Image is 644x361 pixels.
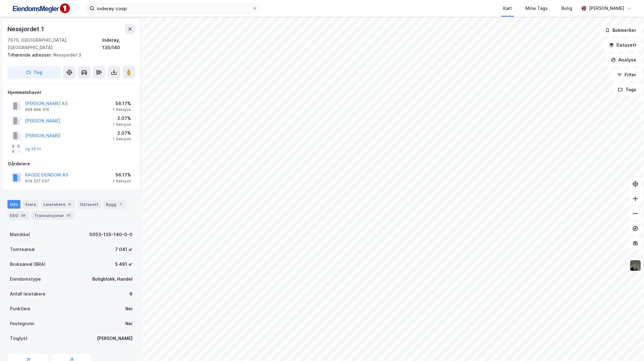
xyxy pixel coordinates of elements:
[10,2,72,15] img: F4PB6Px+NJ5v8B7XTbfpPpyloAAAAASUVORK5CYII=
[113,137,131,142] div: 1 Seksjon
[561,5,572,12] div: Bolig
[10,246,35,253] div: Tomteareal
[67,201,73,207] div: 6
[115,246,133,253] div: 7 041 ㎡
[25,179,49,184] div: 974 227 037
[7,52,53,57] span: Tilhørende adresser:
[113,171,131,179] div: 56.17%
[613,331,644,361] div: Kontrollprogram for chat
[25,107,49,112] div: 998 866 316
[10,290,46,298] div: Antall leietakere
[612,69,642,81] button: Filter
[613,83,642,96] button: Tags
[8,89,135,96] div: Hjemmelshaver
[129,290,133,298] div: 6
[41,200,75,209] div: Leietakere
[10,275,41,283] div: Eiendomstype
[32,211,74,220] div: Transaksjoner
[10,335,28,342] div: Tinglyst
[78,200,101,209] div: Datasett
[115,261,133,268] div: 5 491 ㎡
[113,107,131,112] div: 1 Seksjon
[7,36,102,51] div: 7670, [GEOGRAPHIC_DATA], [GEOGRAPHIC_DATA]
[118,201,124,207] div: 1
[113,115,131,122] div: 2.07%
[10,305,30,312] div: Punktleie
[7,66,61,79] button: Tag
[103,200,126,209] div: Bygg
[125,320,133,327] div: Nei
[97,335,133,342] div: [PERSON_NAME]
[65,212,72,219] div: 41
[503,5,512,12] div: Kart
[629,260,641,271] img: 9k=
[20,212,27,219] div: 29
[525,5,548,12] div: Mine Tags
[23,200,38,209] div: Eiere
[102,36,135,51] div: Inderøy, 135/140
[89,231,133,238] div: 5053-135-140-0-0
[606,54,642,66] button: Analyse
[600,24,642,36] button: Bokmerker
[7,200,20,209] div: Info
[125,305,133,312] div: Nei
[8,160,135,168] div: Gårdeiere
[113,179,131,184] div: 1 Seksjon
[604,39,642,51] button: Datasett
[113,100,131,107] div: 56.17%
[113,122,131,127] div: 1 Seksjon
[7,211,29,220] div: ESG
[7,24,45,34] div: Nessjordet 1
[589,5,624,12] div: [PERSON_NAME]
[94,4,252,13] input: Søk på adresse, matrikkel, gårdeiere, leietakere eller personer
[92,275,133,283] div: Boligblokk, Handel
[7,51,130,59] div: Nessjordet 3
[113,130,131,137] div: 2.07%
[10,261,46,268] div: Bruksareal (BRA)
[10,231,30,238] div: Matrikkel
[10,320,34,327] div: Festegrunn
[613,331,644,361] iframe: Chat Widget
